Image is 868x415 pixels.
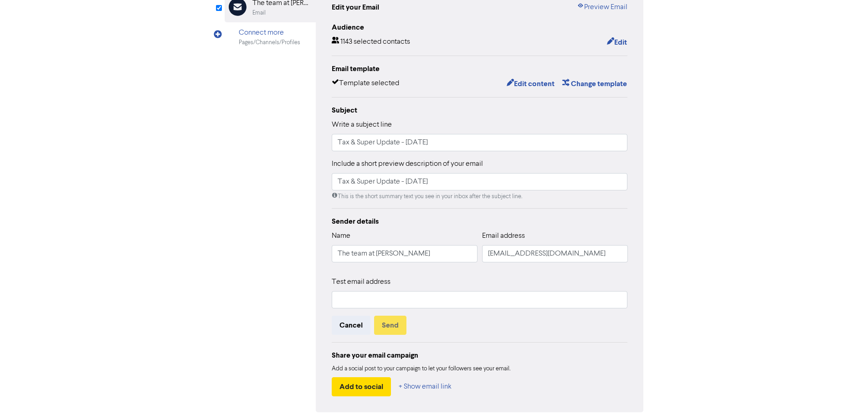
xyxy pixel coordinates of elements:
[332,78,399,90] div: Template selected
[374,316,406,335] button: Send
[332,231,350,241] label: Name
[398,377,452,396] button: + Show email link
[332,364,628,374] div: Add a social post to your campaign to let your followers see your email.
[332,105,628,116] div: Subject
[225,22,316,52] div: Connect morePages/Channels/Profiles
[239,38,300,47] div: Pages/Channels/Profiles
[332,119,392,130] label: Write a subject line
[332,377,391,396] button: Add to social
[506,78,555,90] button: Edit content
[332,22,628,33] div: Audience
[252,9,266,17] div: Email
[606,36,627,48] button: Edit
[332,63,628,74] div: Email template
[332,36,410,48] div: 1143 selected contacts
[332,350,628,361] div: Share your email campaign
[562,78,627,90] button: Change template
[332,159,483,169] label: Include a short preview description of your email
[332,316,370,335] button: Cancel
[332,192,628,201] div: This is the short summary text you see in your inbox after the subject line.
[332,277,390,287] label: Test email address
[822,371,868,415] iframe: Chat Widget
[482,231,525,241] label: Email address
[332,216,628,227] div: Sender details
[239,27,300,38] div: Connect more
[577,2,627,13] a: Preview Email
[332,2,379,13] div: Edit your Email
